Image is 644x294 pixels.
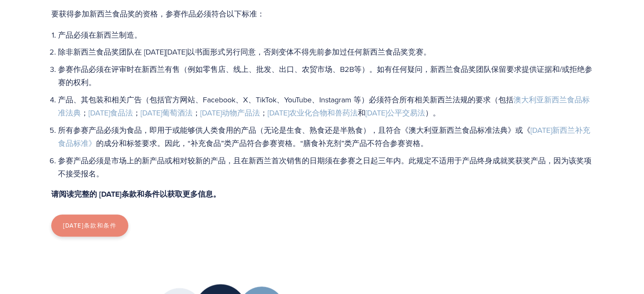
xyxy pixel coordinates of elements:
[141,107,193,118] a: [DATE]葡萄酒法
[81,107,88,118] font: ；
[58,47,431,57] font: 除非新西兰食品奖团队在 [DATE][DATE]以书面形式另行同意，否则变体不得先前参加过任何新西兰食品奖竞赛。
[133,107,141,118] font: ；
[88,107,133,118] a: [DATE]食品法
[51,214,128,236] a: [DATE]条款和条件
[193,107,200,118] font: ；
[58,30,142,40] font: 产品必须在新西兰制造。
[425,107,440,118] font: ）。
[58,125,531,135] font: 所有参赛产品必须为食品，即用于或能够供人类食用的产品（无论是生食、熟食还是半熟食），且符合《澳大利亚新西兰食品标准法典》或《
[58,94,514,105] font: 产品、其包装和相关广告（包括官方网站、Facebook、X、TikTok、YouTube、Instagram 等）必须符合所有相关新西兰法规的要求（包括
[58,155,591,179] font: 参赛产品必须是市场上的新产品或相对较新的产品，且在新西兰首次销售的日期须在参赛之日起三年内。此规定不适用于产品终身成就奖获奖产品，因为该奖项不接受报名。
[268,107,358,118] a: [DATE]农业化合物和兽药法
[51,8,265,19] font: 要获得参加新西兰食品奖的资格，参赛作品必须符合以下标准：
[58,64,592,88] font: 参赛作品必须在评审时在新西兰有售（例如零售店、线上、批发、出口、农贸市场、B2B等）。如有任何疑问，新西兰食品奖团队保留要求提供证据和/或拒绝参赛的权利。
[358,107,365,118] font: 和
[51,189,221,200] font: 请阅读完整的 [DATE]条款和条件以获取更多信息。
[63,221,116,230] font: [DATE]条款和条件
[365,107,425,118] a: [DATE]公平交易法
[260,107,268,118] font: ；
[200,107,260,118] a: [DATE]动物产品法
[96,138,428,148] font: 的成分和标签要求。因此，“补充食品”类产品符合参赛资格。“膳食补充剂”类产品不符合参赛资格。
